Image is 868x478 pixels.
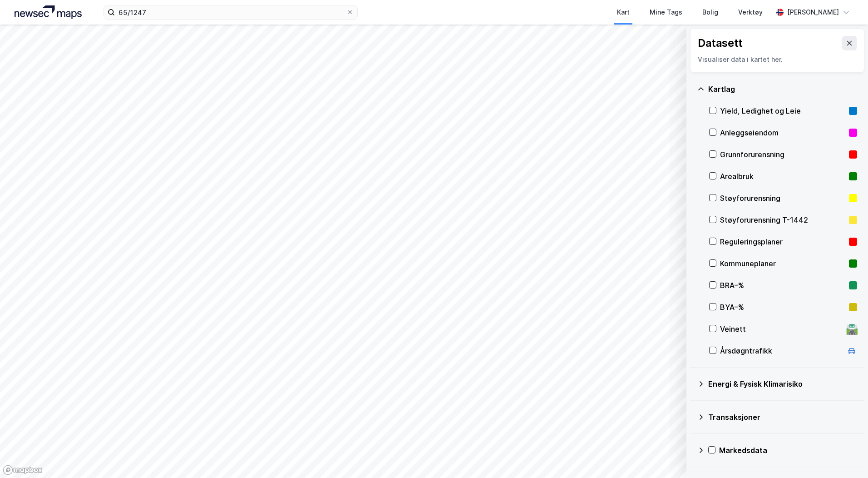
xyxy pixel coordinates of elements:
[617,7,630,18] div: Kart
[650,7,682,18] div: Mine Tags
[15,5,82,19] img: logo.a4113a55bc3d86da70a041830d287a7e.svg
[720,105,845,116] div: Yield, Ledighet og Leie
[720,214,845,225] div: Støyforurensning T-1442
[720,193,845,204] div: Støyforurensning
[720,236,845,247] div: Reguleringsplaner
[720,302,845,313] div: BYA–%
[3,465,43,475] a: Mapbox homepage
[702,7,718,18] div: Bolig
[720,345,843,356] div: Årsdøgntrafikk
[719,445,857,456] div: Markedsdata
[698,36,743,50] div: Datasett
[738,7,763,18] div: Verktøy
[720,324,843,334] div: Veinett
[115,5,346,19] input: Søk på adresse, matrikkel, gårdeiere, leietakere eller personer
[720,149,845,160] div: Grunnforurensning
[708,412,857,423] div: Transaksjoner
[708,84,857,95] div: Kartlag
[823,434,868,478] div: Kontrollprogram for chat
[698,54,857,65] div: Visualiser data i kartet her.
[708,378,857,389] div: Energi & Fysisk Klimarisiko
[720,171,845,182] div: Arealbruk
[720,127,845,138] div: Anleggseiendom
[787,7,839,18] div: [PERSON_NAME]
[720,258,845,269] div: Kommuneplaner
[846,323,858,335] div: 🛣️
[720,280,845,291] div: BRA–%
[823,434,868,478] iframe: Chat Widget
